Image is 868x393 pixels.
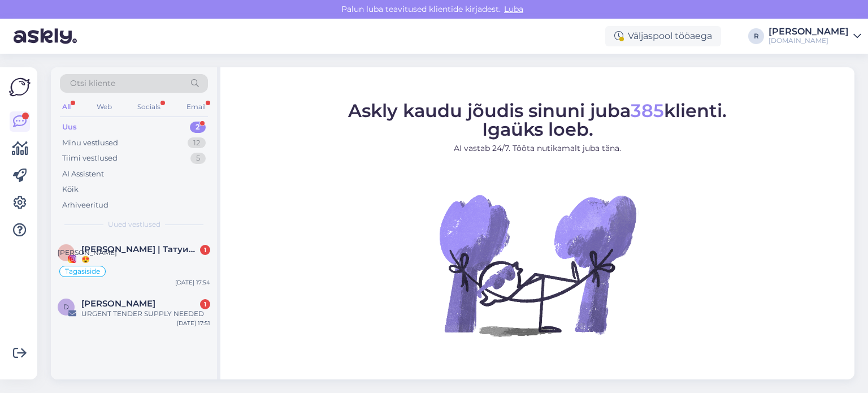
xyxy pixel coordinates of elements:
div: AI Assistent [62,169,104,180]
img: Askly Logo [9,76,31,98]
span: Tagasiside [65,268,100,275]
a: [PERSON_NAME][DOMAIN_NAME] [769,27,861,45]
img: No Chat active [436,163,639,366]
div: Väljaspool tööaega [605,26,721,46]
div: Minu vestlused [62,137,118,149]
div: 5 [190,153,206,164]
div: Web [94,100,114,114]
span: Askly kaudu jõudis sinuni juba klienti. Igaüks loeb. [348,99,727,140]
div: Arhiveeritud [62,200,108,211]
p: AI vastab 24/7. Tööta nutikamalt juba täna. [348,142,727,154]
div: [DATE] 17:54 [175,278,210,287]
div: Tiimi vestlused [62,153,118,164]
span: 385 [631,99,664,121]
div: 12 [188,137,206,149]
div: Kõik [62,184,79,195]
div: Uus [62,122,77,133]
span: Uued vestlused [108,219,160,230]
span: D [63,303,69,311]
div: 2 [190,122,206,133]
div: [DOMAIN_NAME] [769,36,849,45]
span: Dr.Mathhew Kojo [81,299,155,309]
div: 1 [200,245,210,255]
span: Luba [501,4,527,14]
span: Otsi kliente [70,77,115,89]
div: URGENT TENDER SUPPLY NEEDED [81,309,210,319]
div: 1 [200,299,210,309]
span: [PERSON_NAME] [58,248,117,257]
div: All [60,100,73,114]
span: АЛИНА | Татуированная мама, специалист по анализу рисунка [81,244,199,254]
div: Socials [135,100,163,114]
div: Email [184,100,208,114]
div: 😍 [81,254,210,265]
div: R [748,28,764,44]
div: [PERSON_NAME] [769,27,849,36]
div: [DATE] 17:51 [177,319,210,327]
